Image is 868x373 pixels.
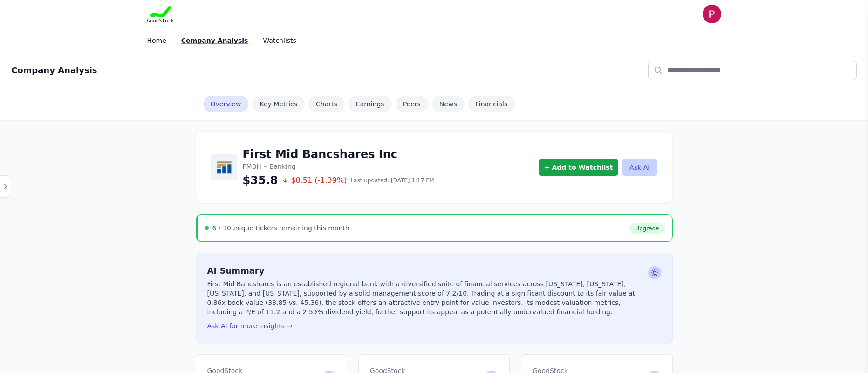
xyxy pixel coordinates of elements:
[629,223,664,234] a: Upgrade
[212,224,231,232] span: 6 / 10
[207,279,644,317] p: First Mid Bancshares is an established regional bank with a diversified suite of financial servic...
[243,162,434,171] p: FMBH • Banking
[539,159,619,176] button: + Add to Watchlist
[396,96,428,112] a: Peers
[648,266,661,279] span: Ask AI
[147,6,174,22] img: Goodstock Logo
[263,37,296,44] a: Watchlists
[349,96,392,112] a: Earnings
[211,154,237,180] img: First Mid Bancshares Inc Logo
[207,264,644,277] h2: AI Summary
[181,37,248,44] a: Company Analysis
[308,96,345,112] a: Charts
[243,147,434,162] h1: First Mid Bancshares Inc
[252,96,305,112] a: Key Metrics
[212,223,349,233] div: unique tickers remaining this month
[468,96,515,112] a: Financials
[11,64,97,77] h2: Company Analysis
[243,173,278,188] span: $35.8
[350,177,434,184] span: Last updated: [DATE] 1:17 PM
[281,175,347,186] span: $0.51 (-1.39%)
[203,96,249,112] a: Overview
[622,159,657,176] button: Ask AI
[703,5,721,23] img: user photo
[207,321,293,331] button: Ask AI for more insights →
[432,96,465,112] a: News
[147,37,166,44] a: Home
